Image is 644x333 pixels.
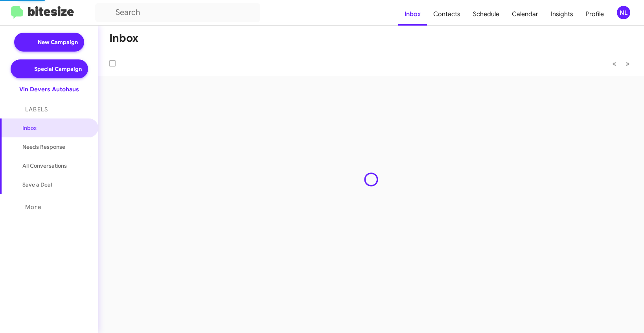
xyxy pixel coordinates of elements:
div: Vin Devers Autohaus [19,85,79,93]
span: More [25,203,41,211]
h1: Inbox [109,32,138,44]
span: » [626,59,630,68]
a: Inbox [398,3,427,26]
input: Search [95,3,260,22]
span: New Campaign [38,38,78,46]
div: NL [617,6,630,19]
a: Insights [545,3,580,26]
span: Save a Deal [22,181,52,189]
a: Profile [580,3,610,26]
button: Next [621,55,635,72]
a: Schedule [467,3,506,26]
span: « [612,59,616,68]
nav: Page navigation example [608,55,635,72]
a: New Campaign [14,33,84,52]
span: All Conversations [22,162,67,170]
button: NL [610,6,635,19]
a: Calendar [506,3,545,26]
button: Previous [607,55,621,72]
a: Special Campaign [11,59,88,78]
span: Needs Response [22,143,89,151]
span: Labels [25,106,48,113]
span: Inbox [22,124,89,132]
a: Contacts [427,3,467,26]
span: Special Campaign [34,65,82,73]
